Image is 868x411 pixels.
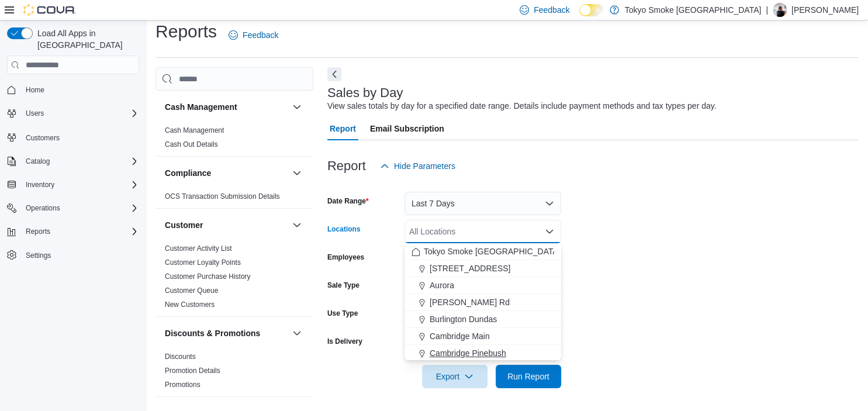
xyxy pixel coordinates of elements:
[224,23,283,47] a: Feedback
[2,129,144,146] button: Customers
[165,272,251,281] a: Customer Purchase History
[404,311,561,328] button: Burlington Dundas
[404,243,561,260] button: Tokyo Smoke [GEOGRAPHIC_DATA]
[21,178,139,192] span: Inventory
[21,178,59,192] button: Inventory
[165,258,241,267] a: Customer Loyalty Points
[2,81,144,98] button: Home
[155,189,313,208] div: Compliance
[26,157,50,166] span: Catalog
[327,86,403,100] h3: Sales by Day
[21,130,139,144] span: Customers
[327,196,369,206] label: Date Range
[404,260,561,277] button: [STREET_ADDRESS]
[165,367,220,375] a: Promotion Details
[766,3,768,17] p: |
[773,3,787,17] div: Glenn Cook
[21,83,49,97] a: Home
[430,279,454,291] span: Aurora
[165,258,241,267] span: Customer Loyalty Points
[155,20,217,43] h1: Reports
[33,27,139,51] span: Load All Apps in [GEOGRAPHIC_DATA]
[579,4,604,16] input: Dark Mode
[21,248,139,263] span: Settings
[545,227,554,236] button: Close list of options
[165,286,218,295] a: Customer Queue
[290,326,304,340] button: Discounts & Promotions
[26,251,51,260] span: Settings
[165,101,237,113] h3: Cash Management
[370,117,444,140] span: Email Subscription
[165,381,200,389] a: Promotions
[21,154,54,168] button: Catalog
[165,244,232,253] a: Customer Activity List
[165,167,288,179] button: Compliance
[404,277,561,294] button: Aurora
[21,82,139,97] span: Home
[2,200,144,216] button: Operations
[375,154,460,178] button: Hide Parameters
[165,219,288,231] button: Customer
[26,109,44,118] span: Users
[327,225,361,234] label: Locations
[165,286,218,295] span: Customer Queue
[21,225,55,239] button: Reports
[404,328,561,345] button: Cambridge Main
[21,106,49,120] button: Users
[2,153,144,170] button: Catalog
[424,246,561,257] span: Tokyo Smoke [GEOGRAPHIC_DATA]
[791,3,859,17] p: [PERSON_NAME]
[496,365,561,388] button: Run Report
[327,159,366,173] h3: Report
[394,160,455,172] span: Hide Parameters
[534,4,569,16] span: Feedback
[165,301,215,309] a: New Customers
[21,201,139,215] span: Operations
[330,117,356,140] span: Report
[21,106,139,120] span: Users
[327,100,717,112] div: View sales totals by day for a specified date range. Details include payment methods and tax type...
[404,192,561,215] button: Last 7 Days
[430,313,497,325] span: Burlington Dundas
[430,330,490,342] span: Cambridge Main
[26,227,50,236] span: Reports
[422,365,487,388] button: Export
[7,77,139,294] nav: Complex example
[165,126,224,135] span: Cash Management
[290,166,304,180] button: Compliance
[165,101,288,113] button: Cash Management
[21,225,139,239] span: Reports
[21,154,139,168] span: Catalog
[23,4,76,16] img: Cova
[2,177,144,193] button: Inventory
[165,380,200,389] span: Promotions
[507,371,549,382] span: Run Report
[165,272,251,281] span: Customer Purchase History
[165,140,218,148] a: Cash Out Details
[165,352,196,361] span: Discounts
[165,366,220,375] span: Promotion Details
[290,100,304,114] button: Cash Management
[327,337,362,346] label: Is Delivery
[327,67,341,81] button: Next
[165,192,280,201] a: OCS Transaction Submission Details
[165,327,288,339] button: Discounts & Promotions
[2,105,144,122] button: Users
[155,350,313,396] div: Discounts & Promotions
[165,244,232,253] span: Customer Activity List
[26,85,44,95] span: Home
[430,263,510,274] span: [STREET_ADDRESS]
[165,140,218,149] span: Cash Out Details
[2,223,144,240] button: Reports
[21,131,64,145] a: Customers
[155,123,313,156] div: Cash Management
[327,309,358,318] label: Use Type
[430,296,510,308] span: [PERSON_NAME] Rd
[165,126,224,134] a: Cash Management
[290,218,304,232] button: Customer
[430,347,506,359] span: Cambridge Pinebush
[155,241,313,316] div: Customer
[26,203,60,213] span: Operations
